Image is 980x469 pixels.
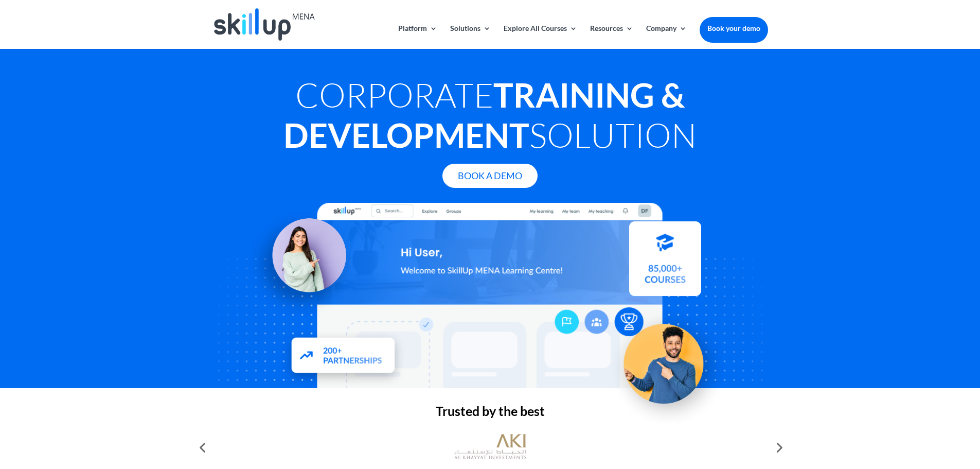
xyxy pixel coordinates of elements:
img: Skillup Mena [214,8,315,41]
a: Book A Demo [442,164,538,188]
img: Courses library - SkillUp MENA [629,226,701,301]
img: Learning Management Solution - SkillUp [245,207,357,318]
a: Company [646,25,687,49]
img: Upskill your workforce - SkillUp [607,302,729,424]
a: Platform [398,25,437,49]
img: Partners - SkillUp Mena [279,327,406,387]
a: Resources [590,25,633,49]
strong: Training & Development [283,75,685,155]
a: Book your demo [700,17,768,40]
a: Solutions [450,25,491,49]
h1: Corporate Solution [212,75,768,160]
iframe: Chat Widget [809,358,980,469]
a: Explore All Courses [504,25,577,49]
h2: Trusted by the best [212,405,768,423]
img: al khayyat investments logo [454,429,526,465]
